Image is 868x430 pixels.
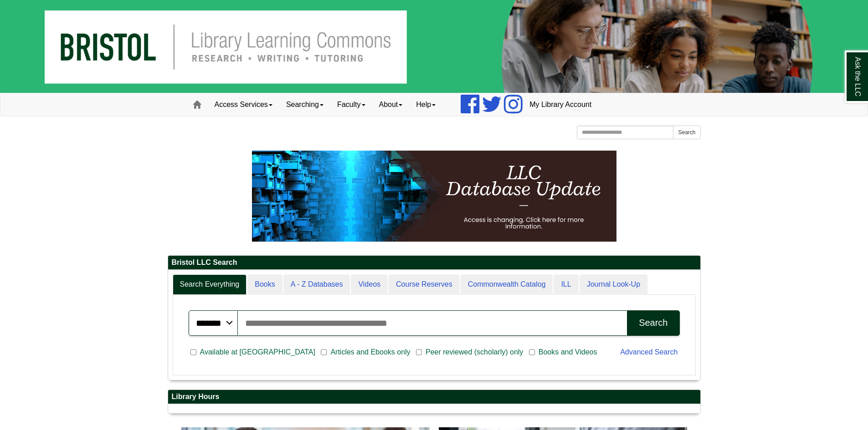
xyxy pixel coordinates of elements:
[168,390,700,404] h2: Library Hours
[422,347,527,358] span: Peer reviewed (scholarly) only
[168,256,700,270] h2: Bristol LLC Search
[416,348,422,356] input: Peer reviewed (scholarly) only
[535,347,601,358] span: Books and Videos
[208,93,279,116] a: Access Services
[372,93,410,116] a: About
[247,274,282,295] a: Books
[461,274,553,295] a: Commonwealth Catalog
[554,274,578,295] a: ILL
[321,348,327,356] input: Articles and Ebooks only
[190,348,196,356] input: Available at [GEOGRAPHIC_DATA]
[409,93,442,116] a: Help
[252,151,616,242] img: HTML tutorial
[529,348,535,356] input: Books and Videos
[327,347,414,358] span: Articles and Ebooks only
[173,274,247,295] a: Search Everything
[283,274,350,295] a: A - Z Databases
[351,274,388,295] a: Videos
[673,126,700,139] button: Search
[196,347,319,358] span: Available at [GEOGRAPHIC_DATA]
[523,93,598,116] a: My Library Account
[580,274,647,295] a: Journal Look-Up
[330,93,372,116] a: Faculty
[627,310,679,336] button: Search
[279,93,330,116] a: Searching
[639,318,668,328] div: Search
[389,274,460,295] a: Course Reserves
[620,348,678,356] a: Advanced Search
